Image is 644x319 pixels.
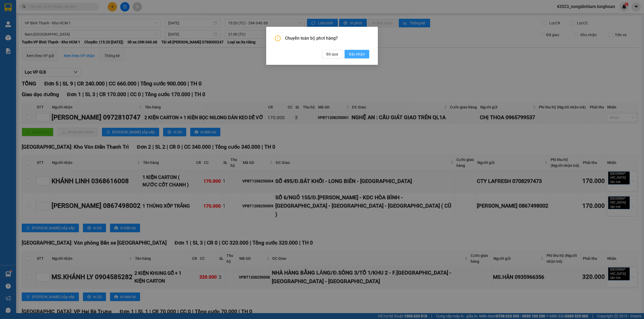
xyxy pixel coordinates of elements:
[345,50,369,58] button: Xác nhận
[326,51,338,57] span: Bỏ qua
[285,35,369,41] span: Chuyển toàn bộ phơi hàng?
[322,50,342,58] button: Bỏ qua
[275,35,281,41] span: exclamation-circle
[349,51,365,57] span: Xác nhận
